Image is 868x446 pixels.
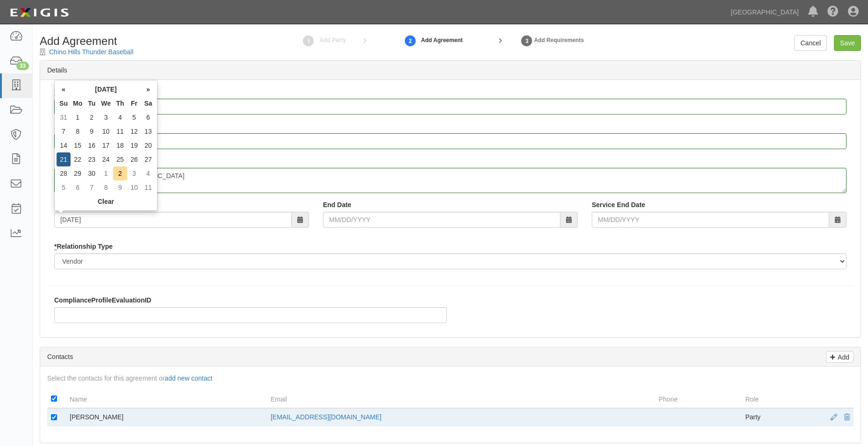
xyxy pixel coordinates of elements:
[40,35,228,47] h1: Add Agreement
[7,4,72,21] img: logo-5460c22ac91f19d4615b14bd174203de0afe785f0fc80cf4dbbc73dc1793850b.png
[99,96,113,110] th: We
[267,390,655,408] th: Email
[71,152,85,166] td: 22
[85,138,99,152] td: 16
[520,30,534,50] a: Set Requirements
[127,180,141,194] td: 10
[827,7,839,18] i: Help Center - Complianz
[520,36,534,47] strong: 3
[127,96,141,110] th: Fr
[319,37,346,43] strong: Add Party
[323,212,560,228] input: MM/DD/YYYY
[57,82,71,96] th: «
[592,200,645,209] label: Service End Date
[57,180,71,194] td: 5
[141,82,155,96] th: »
[323,200,352,209] label: End Date
[40,374,861,383] div: Select the contacts for this agreement or
[57,152,71,166] td: 21
[141,138,155,152] td: 20
[113,138,127,152] td: 18
[741,408,816,426] td: Party
[403,36,417,47] strong: 2
[726,3,803,22] a: [GEOGRAPHIC_DATA]
[403,30,417,50] a: Add Agreement
[99,180,113,194] td: 8
[113,96,127,110] th: Th
[71,180,85,194] td: 6
[85,96,99,110] th: Tu
[165,374,212,382] a: add new contact
[655,390,741,408] th: Phone
[835,352,849,362] p: Add
[141,180,155,194] td: 11
[141,124,155,138] td: 13
[71,96,85,110] th: Mo
[71,124,85,138] td: 8
[66,390,267,408] th: Name
[141,152,155,166] td: 27
[71,138,85,152] td: 15
[57,138,71,152] td: 14
[40,347,861,367] div: Contacts
[71,166,85,180] td: 29
[99,138,113,152] td: 17
[141,166,155,180] td: 4
[16,62,29,70] div: 33
[99,152,113,166] td: 24
[85,110,99,124] td: 2
[141,96,155,110] th: Sa
[141,110,155,124] td: 6
[57,110,71,124] td: 31
[57,124,71,138] td: 7
[54,243,57,250] abbr: required
[99,124,113,138] td: 10
[127,110,141,124] td: 5
[85,152,99,166] td: 23
[49,48,133,56] a: Chino Hills Thunder Baseball
[85,166,99,180] td: 30
[99,166,113,180] td: 1
[113,180,127,194] td: 9
[54,295,151,305] label: ComplianceProfileEvaluationID
[54,242,113,251] label: Relationship Type
[40,61,861,80] div: Details
[741,390,816,408] th: Role
[826,351,854,363] a: Add
[592,212,829,228] input: MM/DD/YYYY
[301,36,316,47] strong: 1
[127,152,141,166] td: 26
[57,96,71,110] th: Su
[57,194,155,209] th: Clear
[421,36,463,44] strong: Add Agreement
[127,138,141,152] td: 19
[57,166,71,180] td: 28
[85,180,99,194] td: 7
[794,35,827,51] a: Cancel
[66,408,267,426] td: [PERSON_NAME]
[113,152,127,166] td: 25
[127,124,141,138] td: 12
[54,212,292,228] input: MM/DD/YYYY
[85,124,99,138] td: 9
[127,166,141,180] td: 3
[71,110,85,124] td: 1
[113,166,127,180] td: 2
[99,110,113,124] td: 3
[71,82,141,96] th: [DATE]
[834,35,861,51] input: Save
[534,37,584,43] strong: Add Requirements
[113,110,127,124] td: 4
[113,124,127,138] td: 11
[271,413,381,421] a: [EMAIL_ADDRESS][DOMAIN_NAME]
